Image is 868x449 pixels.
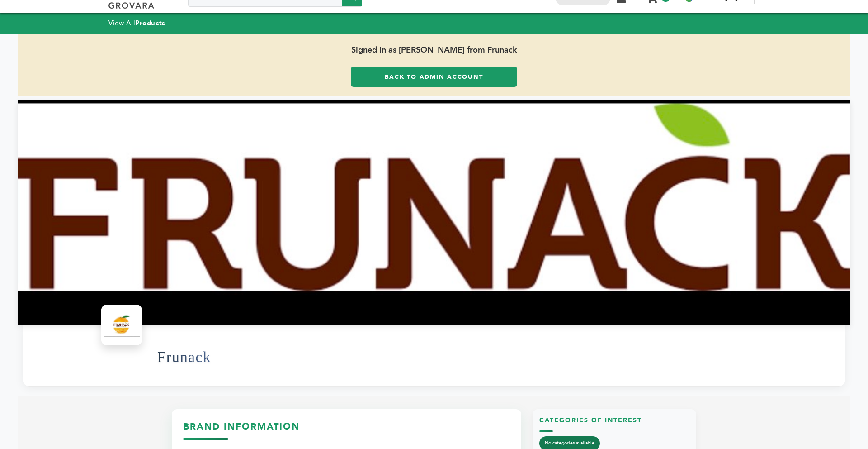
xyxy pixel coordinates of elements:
strong: Products [135,19,165,28]
h3: Brand Information [183,420,510,440]
span: Signed in as [PERSON_NAME] from Frunack [18,34,850,67]
h1: Frunack [157,335,211,379]
a: View AllProducts [108,19,165,28]
img: Frunack Logo [104,307,140,343]
a: Back to Admin Account [351,67,517,87]
h3: Categories of Interest [539,416,689,432]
